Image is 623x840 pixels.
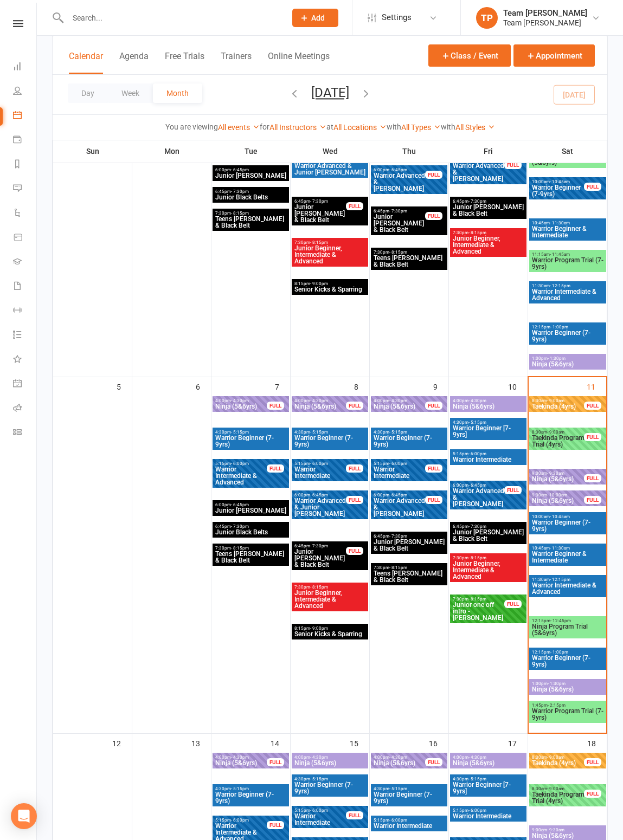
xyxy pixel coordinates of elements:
[433,377,448,395] div: 9
[310,585,328,590] span: - 8:15pm
[452,204,524,217] span: Junior [PERSON_NAME] & Black Belt
[69,51,103,74] button: Calendar
[13,128,37,153] a: Payments
[531,325,604,329] span: 12:15pm
[550,283,570,288] span: - 12:15pm
[531,681,604,686] span: 1:00pm
[215,435,287,448] span: Warrior Beginner (7-9yrs)
[584,474,601,482] div: FULL
[13,348,37,372] a: What's New
[452,597,505,602] span: 7:30pm
[531,493,585,497] span: 9:30am
[215,216,287,229] span: Teens [PERSON_NAME] & Black Belt
[267,821,284,829] div: FULL
[452,529,524,542] span: Junior [PERSON_NAME] & Black Belt
[425,758,442,766] div: FULL
[468,555,486,560] span: - 8:15pm
[550,577,570,582] span: - 12:15pm
[215,546,287,551] span: 7:30pm
[310,240,328,245] span: - 8:15pm
[373,497,426,517] span: Warrior Advanced & [PERSON_NAME]
[587,377,606,395] div: 11
[346,402,363,410] div: FULL
[294,631,366,637] span: Senior Kicks & Sparring
[326,122,333,131] strong: at
[531,623,604,636] span: Ninja Program Trial (5&6yrs)
[68,83,108,103] button: Day
[531,252,604,257] span: 11:15am
[373,755,426,760] span: 4:00pm
[389,250,407,255] span: - 8:15pm
[503,8,587,18] div: Team [PERSON_NAME]
[294,781,366,794] span: Warrior Beginner (7-9yrs)
[389,167,407,172] span: - 6:45pm
[294,281,366,286] span: 8:15pm
[370,140,449,163] th: Thu
[153,83,202,103] button: Month
[531,497,585,504] span: Ninja (5&6yrs)
[468,199,486,204] span: - 7:30pm
[550,325,568,329] span: - 1:00pm
[468,451,486,456] span: - 6:00pm
[547,398,564,403] span: - 9:00am
[292,9,338,27] button: Add
[531,471,585,476] span: 9:00am
[531,655,604,668] span: Warrior Beginner (7-9yrs)
[389,209,407,214] span: - 7:30pm
[452,425,524,438] span: Warrior Beginner [7-9yrs]
[267,464,284,473] div: FULL
[310,808,328,813] span: - 6:00pm
[310,199,328,204] span: - 7:30pm
[294,466,346,479] span: Warrior Intermediate
[373,493,426,497] span: 6:00pm
[218,123,260,132] a: All events
[547,430,564,435] span: - 9:00am
[267,758,284,766] div: FULL
[531,618,604,623] span: 12:15pm
[221,51,252,74] button: Trainers
[231,189,249,194] span: - 7:30pm
[468,777,486,781] span: - 5:15pm
[373,760,426,766] span: Ninja (5&6yrs)
[215,466,267,486] span: Warrior Intermediate & Advanced
[165,51,204,74] button: Free Trials
[373,791,445,804] span: Warrior Beginner (7-9yrs)
[531,430,585,435] span: 8:30am
[550,650,568,655] span: - 1:00pm
[373,430,445,435] span: 4:30pm
[211,140,291,163] th: Tue
[215,461,267,466] span: 5:15pm
[310,281,328,286] span: - 9:00pm
[294,240,366,245] span: 7:30pm
[373,172,426,192] span: Warrior Advanced & [PERSON_NAME]
[346,496,363,504] div: FULL
[294,590,366,609] span: Junior Beginner, Intermediate & Advanced
[132,140,211,163] th: Mon
[215,398,267,403] span: 4:00pm
[504,161,522,169] div: FULL
[215,524,287,529] span: 6:45pm
[531,686,604,693] span: Ninja (5&6yrs)
[389,430,407,435] span: - 5:15pm
[531,546,604,551] span: 10:45am
[452,235,524,255] span: Junior Beginner, Intermediate & Advanced
[13,421,37,445] a: Class kiosk mode
[231,755,249,760] span: - 4:30pm
[373,167,426,172] span: 6:00pm
[531,832,604,839] span: Ninja (5&6yrs)
[294,493,346,497] span: 6:00pm
[13,397,37,421] a: Roll call kiosk mode
[531,356,604,361] span: 1:00pm
[425,464,442,473] div: FULL
[294,286,366,293] span: Senior Kicks & Sparring
[311,14,325,22] span: Add
[531,551,604,564] span: Warrior Beginner & Intermediate
[215,194,287,201] span: Junior Black Belts
[452,555,524,560] span: 7:30pm
[53,140,132,163] th: Sun
[310,777,328,781] span: - 5:15pm
[531,703,604,708] span: 1:45pm
[468,597,486,602] span: - 8:15pm
[452,403,524,410] span: Ninja (5&6yrs)
[373,565,445,570] span: 7:30pm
